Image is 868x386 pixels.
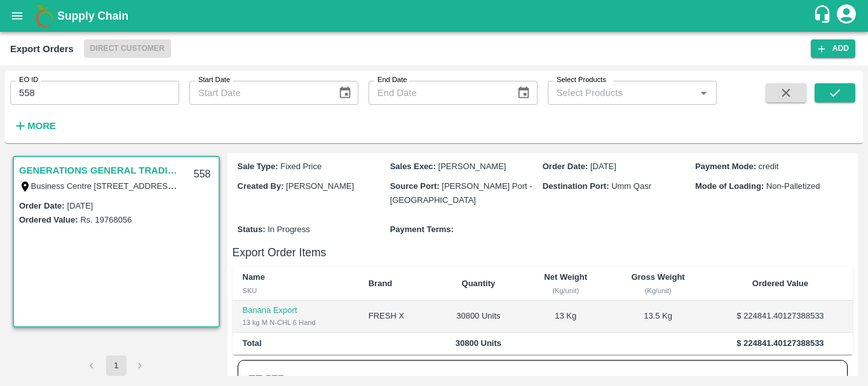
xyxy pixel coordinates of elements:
[766,181,820,191] span: Non-Palletized
[813,4,835,27] div: customer-support
[57,10,128,22] b: Supply Chain
[57,7,813,25] a: Supply Chain
[456,338,501,348] b: 30800 Units
[543,162,588,171] b: Order Date :
[608,301,708,333] td: 13.5 Kg
[189,81,328,105] input: Start Date
[243,272,265,282] b: Name
[67,201,93,210] label: [DATE]
[552,85,692,101] input: Select Products
[631,272,684,282] b: Gross Weight
[233,244,853,261] h6: Export Order Items
[390,162,436,171] b: Sales Exec :
[238,181,284,191] b: Created By :
[198,75,230,85] label: Start Date
[19,201,65,210] label: Order Date :
[80,215,132,224] label: Rs. 19768056
[10,115,59,137] button: More
[80,355,153,376] nav: pagination navigation
[512,81,536,105] button: Choose date
[280,162,322,171] span: Fixed Price
[19,215,78,224] label: Ordered Value:
[10,81,179,105] input: Enter EO ID
[695,162,756,171] b: Payment Mode :
[736,338,824,348] b: $ 224841.40127388533
[543,181,609,191] b: Destination Port :
[752,279,808,288] b: Ordered Value
[186,160,219,190] div: 558
[695,85,712,101] button: Open
[377,75,407,85] label: End Date
[708,301,853,333] td: $ 224841.40127388533
[434,301,523,333] td: 30800 Units
[358,301,434,333] td: FRESH X
[695,181,764,191] b: Mode of Loading :
[369,279,393,288] b: Brand
[523,301,608,333] td: 13 Kg
[31,181,266,191] label: Business Centre [STREET_ADDRESS], [GEOGRAPHIC_DATA]
[286,181,354,191] span: [PERSON_NAME]
[390,181,440,191] b: Source Port :
[438,162,506,171] span: [PERSON_NAME]
[759,162,779,171] span: credit
[811,39,855,58] button: Add
[533,285,598,296] div: (Kg/unit)
[618,285,698,296] div: (Kg/unit)
[238,224,266,234] b: Status :
[10,41,74,57] div: Export Orders
[3,1,32,31] button: open drawer
[243,338,262,348] b: Total
[27,121,56,131] strong: More
[19,75,38,85] label: EO ID
[611,181,651,191] span: Umm Qasr
[369,81,507,105] input: End Date
[243,317,348,328] div: 13 kg M N-CHL 6 Hand
[333,81,357,105] button: Choose date
[238,162,278,171] b: Sale Type :
[106,355,126,376] button: page 1
[590,162,616,171] span: [DATE]
[19,162,178,179] a: GENERATIONS GENERAL TRADING LLC
[462,279,496,288] b: Quantity
[544,272,587,282] b: Net Weight
[390,224,454,234] b: Payment Terms :
[243,285,348,296] div: SKU
[268,224,309,234] span: In Progress
[32,3,57,29] img: logo
[835,3,858,29] div: account of current user
[390,181,532,205] span: [PERSON_NAME] Port - [GEOGRAPHIC_DATA]
[243,305,348,317] p: Banana Export
[557,75,606,85] label: Select Products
